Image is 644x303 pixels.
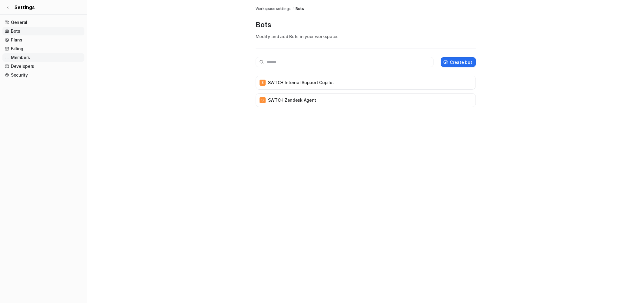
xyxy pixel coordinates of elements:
a: Security [2,71,84,79]
p: Modify and add Bots in your workspace. [256,33,476,40]
a: Billing [2,44,84,53]
a: Members [2,53,84,62]
a: General [2,18,84,27]
span: S [260,97,266,103]
button: Create bot [441,57,476,67]
img: create [443,60,448,64]
a: Workspace settings [256,6,291,12]
a: Bots [2,27,84,35]
span: S [260,80,266,86]
span: Settings [15,4,35,11]
p: SWTCH Zendesk Agent [268,97,316,103]
p: SWTCH Internal Support Copilot [268,80,334,86]
a: Developers [2,62,84,71]
span: / [293,6,294,12]
a: Bots [296,6,304,12]
p: Bots [256,20,476,30]
p: Create bot [450,59,472,65]
a: Plans [2,36,84,44]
